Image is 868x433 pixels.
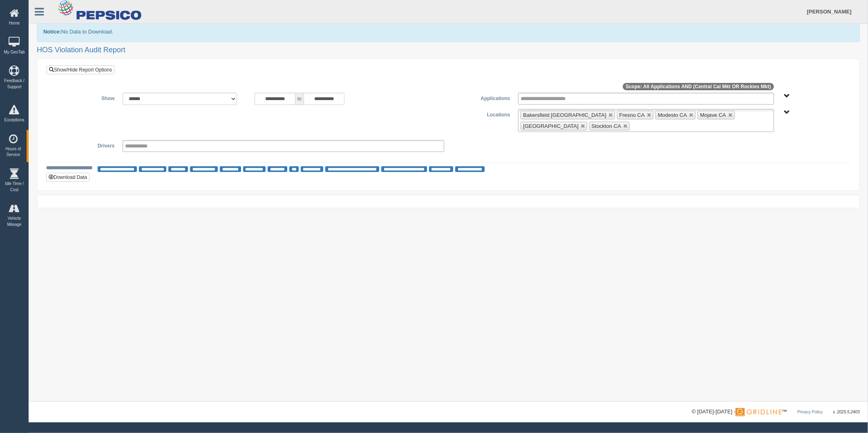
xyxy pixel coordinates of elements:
label: Show [53,93,119,103]
span: Modesto CA [658,112,687,118]
a: Privacy Policy [797,410,823,414]
img: Gridline [736,408,782,416]
h2: HOS Violation Audit Report [37,46,860,54]
span: v. 2025.5.2403 [833,410,860,414]
b: Notice: [43,29,61,35]
label: Locations [448,109,514,119]
span: to [295,93,304,105]
span: Mojave CA [700,112,726,118]
span: [GEOGRAPHIC_DATA] [523,123,578,129]
div: © [DATE]-[DATE] - ™ [692,408,860,416]
label: Drivers [53,140,119,150]
label: Applications [448,93,514,103]
a: Show/Hide Report Options [47,65,114,74]
span: Bakersfield [GEOGRAPHIC_DATA] [523,112,606,118]
span: Scope: All Applications AND (Central Cal Mkt OR Rockies Mkt) [623,83,774,90]
span: Fresno CA [620,112,645,118]
button: Download Data [46,173,89,182]
span: Stockton CA [592,123,621,129]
